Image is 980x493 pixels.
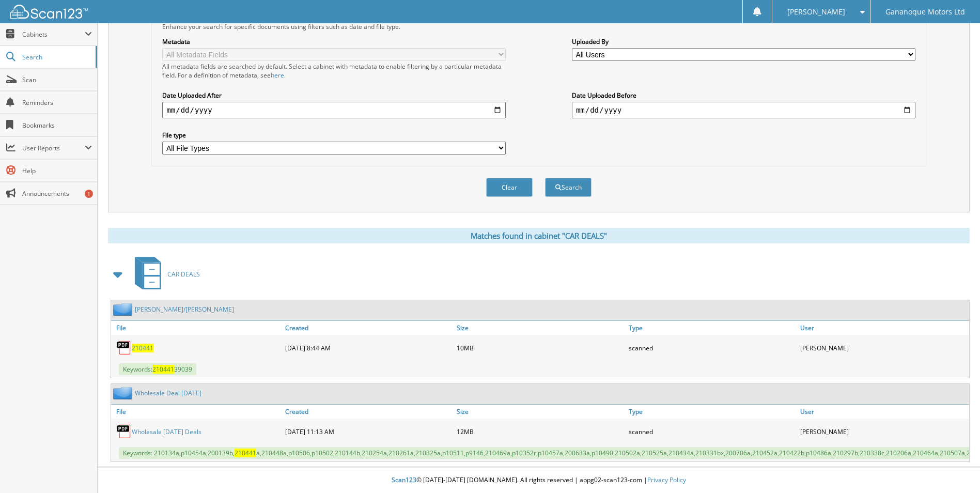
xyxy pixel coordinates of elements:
[626,421,798,442] div: scanned
[162,91,506,100] label: Date Uploaded After
[572,91,915,100] label: Date Uploaded Before
[22,189,92,198] span: Announcements
[22,121,92,130] span: Bookmarks
[162,37,506,46] label: Metadata
[454,321,626,335] a: Size
[135,389,201,397] a: Wholesale Deal [DATE]
[271,71,284,80] a: here
[152,365,174,374] span: 210441
[132,344,153,352] a: 210441
[22,144,85,152] span: User Reports
[572,37,915,46] label: Uploaded By
[647,475,686,484] a: Privacy Policy
[626,405,798,419] a: Type
[167,270,200,279] span: CAR DEALS
[454,405,626,419] a: Size
[572,102,915,118] input: end
[235,449,256,457] span: 210441
[22,75,92,84] span: Scan
[135,305,234,314] a: [PERSON_NAME]/[PERSON_NAME]
[787,9,845,15] span: [PERSON_NAME]
[885,9,965,15] span: Gananoque Motors Ltd
[116,340,132,356] img: PDF.png
[132,427,201,436] a: Wholesale [DATE] Deals
[22,53,90,61] span: Search
[116,424,132,439] img: PDF.png
[162,131,506,140] label: File type
[798,337,969,358] div: [PERSON_NAME]
[10,5,88,19] img: scan123-logo-white.svg
[454,421,626,442] div: 12MB
[283,337,454,358] div: [DATE] 8:44 AM
[119,363,196,375] span: Keywords: 39039
[157,22,920,31] div: Enhance your search for specific documents using filters such as date and file type.
[626,321,798,335] a: Type
[98,468,980,493] div: © [DATE]-[DATE] [DOMAIN_NAME]. All rights reserved | appg02-scan123-com |
[798,405,969,419] a: User
[486,178,533,197] button: Clear
[85,190,93,198] div: 1
[545,178,592,197] button: Search
[22,30,85,39] span: Cabinets
[129,254,200,295] a: CAR DEALS
[283,405,454,419] a: Created
[162,102,506,118] input: start
[283,321,454,335] a: Created
[798,421,969,442] div: [PERSON_NAME]
[798,321,969,335] a: User
[113,387,135,399] img: folder2.png
[108,228,970,243] div: Matches found in cabinet "CAR DEALS"
[111,321,283,335] a: File
[111,405,283,419] a: File
[162,62,506,80] div: All metadata fields are searched by default. Select a cabinet with metadata to enable filtering b...
[22,98,92,107] span: Reminders
[626,337,798,358] div: scanned
[113,303,135,316] img: folder2.png
[22,166,92,175] span: Help
[283,421,454,442] div: [DATE] 11:13 AM
[454,337,626,358] div: 10MB
[392,475,416,484] span: Scan123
